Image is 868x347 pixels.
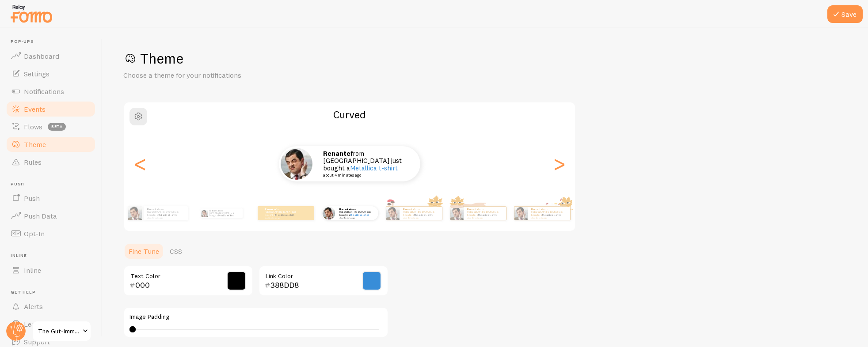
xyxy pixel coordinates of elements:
[323,149,350,158] strong: Renante
[265,217,299,219] small: about 4 minutes ago
[24,69,49,78] span: Settings
[5,100,96,118] a: Events
[128,206,142,220] img: Fomo
[147,217,183,219] small: about 4 minutes ago
[542,213,561,217] a: Metallica t-shirt
[32,321,91,342] a: The Gut-Immune Solution
[339,207,375,219] p: from [GEOGRAPHIC_DATA] just bought a
[403,207,414,211] strong: Renante
[467,217,502,219] small: about 4 minutes ago
[24,194,40,203] span: Push
[24,320,42,328] span: Learn
[531,207,567,219] p: from [GEOGRAPHIC_DATA] just bought a
[478,213,497,217] a: Metallica t-shirt
[403,207,438,219] p: from [GEOGRAPHIC_DATA] just bought a
[164,242,187,260] a: CSS
[265,207,276,211] strong: Renante
[218,214,233,217] a: Metallica t-shirt
[24,337,50,346] span: Support
[9,2,53,25] img: fomo-relay-logo-orange.svg
[129,313,382,321] label: Image Padding
[48,123,66,131] span: beta
[209,209,219,212] strong: Renante
[24,52,59,60] span: Dashboard
[24,158,42,166] span: Rules
[24,229,45,238] span: Opt-In
[5,153,96,171] a: Rules
[414,213,433,217] a: Metallica t-shirt
[350,213,369,217] a: Metallica t-shirt
[265,207,300,219] p: from [GEOGRAPHIC_DATA] just bought a
[403,217,438,219] small: about 4 minutes ago
[11,253,96,259] span: Inline
[24,140,46,149] span: Theme
[147,207,184,219] p: from [GEOGRAPHIC_DATA] just bought a
[24,211,57,220] span: Push Data
[339,217,374,219] small: about 4 minutes ago
[554,132,564,196] div: Next slide
[24,105,46,113] span: Events
[386,207,399,220] img: Fomo
[322,207,335,219] img: Fomo
[24,302,43,311] span: Alerts
[5,47,96,65] a: Dashboard
[201,210,208,217] img: Fomo
[5,315,96,333] a: Learn
[123,242,164,260] a: Fine Tune
[24,266,41,275] span: Inline
[5,298,96,315] a: Alerts
[531,207,542,211] strong: Renante
[323,150,411,177] p: from [GEOGRAPHIC_DATA] just bought a
[24,122,42,131] span: Flows
[323,173,409,177] small: about 4 minutes ago
[467,207,503,219] p: from [GEOGRAPHIC_DATA] just bought a
[5,83,96,100] a: Notifications
[135,132,145,196] div: Previous slide
[281,148,312,180] img: Fomo
[24,87,64,96] span: Notifications
[339,207,350,211] strong: Renante
[531,217,566,219] small: about 4 minutes ago
[158,213,177,217] a: Metallica t-shirt
[5,118,96,136] a: Flows beta
[123,70,335,80] p: Choose a theme for your notifications
[5,136,96,153] a: Theme
[123,49,847,68] h1: Theme
[5,189,96,207] a: Push
[5,65,96,83] a: Settings
[38,326,80,336] span: The Gut-Immune Solution
[514,207,527,220] img: Fomo
[11,39,96,45] span: Pop-ups
[467,207,478,211] strong: Renante
[275,213,294,217] a: Metallica t-shirt
[5,225,96,242] a: Opt-In
[209,208,239,218] p: from [GEOGRAPHIC_DATA] just bought a
[11,290,96,295] span: Get Help
[11,181,96,187] span: Push
[124,108,575,121] h2: Curved
[350,164,398,172] a: Metallica t-shirt
[5,207,96,225] a: Push Data
[5,261,96,279] a: Inline
[450,207,463,220] img: Fomo
[147,207,158,211] strong: Renante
